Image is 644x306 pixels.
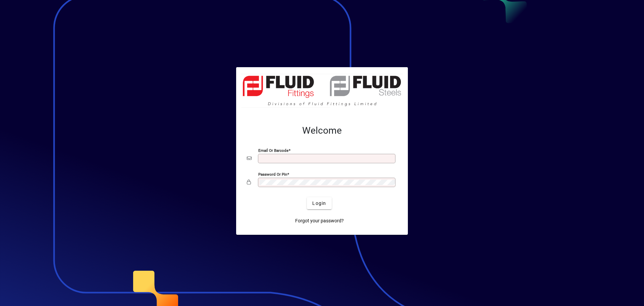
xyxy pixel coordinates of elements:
a: Forgot your password? [292,215,346,227]
mat-label: Email or Barcode [258,148,288,153]
span: Login [312,200,326,207]
h2: Welcome [247,125,397,136]
button: Login [307,197,331,209]
span: Forgot your password? [295,217,344,224]
mat-label: Password or Pin [258,172,287,177]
